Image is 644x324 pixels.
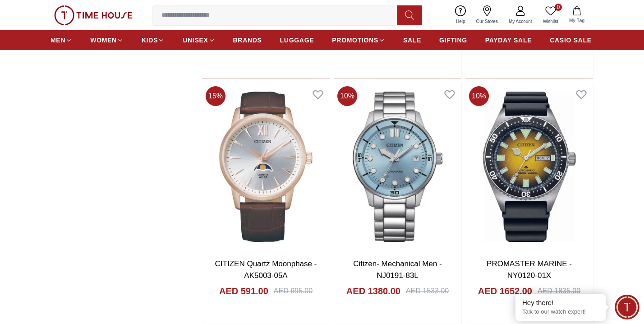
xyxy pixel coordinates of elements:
a: PROMOTIONS [332,32,385,48]
button: My Bag [564,5,590,26]
span: WOMEN [90,36,117,45]
div: AED 1533.00 [406,286,449,296]
span: SALE [403,36,421,45]
p: Talk to our watch expert! [522,308,599,316]
a: UNISEX [183,32,215,48]
a: PAYDAY SALE [485,32,532,48]
a: MEN [51,32,72,48]
a: LUGGAGE [280,32,314,48]
span: UNISEX [183,36,208,45]
img: CITIZEN Quartz Moonphase - AK5003-05A [202,83,330,251]
div: Hey there! [522,298,599,307]
a: 0Wishlist [538,4,564,27]
a: BRANDS [233,32,262,48]
span: BRANDS [233,36,262,45]
h4: AED 1652.00 [478,285,532,297]
div: AED 1835.00 [538,286,580,296]
span: KIDS [142,36,158,45]
span: My Account [505,18,536,25]
img: Citizen- Mechanical Men - NJ0191-83L [334,83,461,251]
span: My Bag [566,17,588,24]
a: Our Stores [471,4,503,27]
a: Help [451,4,471,27]
a: CITIZEN Quartz Moonphase - AK5003-05A [215,259,317,280]
img: ... [54,5,133,25]
div: Chat Widget [615,295,639,319]
span: PAYDAY SALE [485,36,532,45]
span: Wishlist [539,18,562,25]
a: Citizen- Mechanical Men - NJ0191-83L [353,259,442,280]
a: GIFTING [439,32,467,48]
div: AED 695.00 [274,286,313,296]
span: 0 [555,4,562,11]
span: 10 % [469,86,489,106]
span: Our Stores [473,18,501,25]
span: LUGGAGE [280,36,314,45]
h4: AED 591.00 [219,285,268,297]
a: WOMEN [90,32,124,48]
span: CASIO SALE [550,36,592,45]
a: PROMASTER MARINE - NY0120-01X [487,259,572,280]
span: PROMOTIONS [332,36,378,45]
span: 10 % [337,86,357,106]
a: CASIO SALE [550,32,592,48]
img: PROMASTER MARINE - NY0120-01X [465,83,593,251]
a: KIDS [142,32,165,48]
span: GIFTING [439,36,467,45]
span: 15 % [206,86,225,106]
h4: AED 1380.00 [346,285,400,297]
span: MEN [51,36,65,45]
a: SALE [403,32,421,48]
span: Help [452,18,469,25]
